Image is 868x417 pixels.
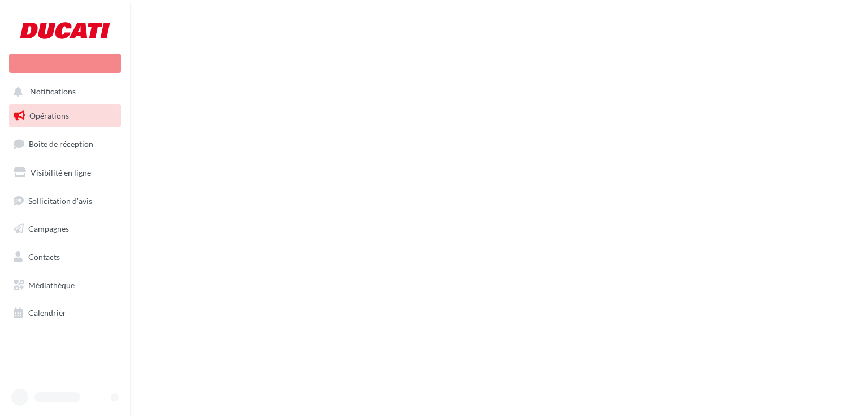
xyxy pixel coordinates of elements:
div: Nouvelle campagne [9,54,121,73]
a: Calendrier [7,301,123,325]
span: Calendrier [28,308,66,318]
span: Sollicitation d'avis [28,196,92,205]
a: Visibilité en ligne [7,161,123,185]
span: Notifications [30,87,76,97]
a: Opérations [7,104,123,128]
span: Campagnes [28,224,69,233]
a: Campagnes [7,217,123,241]
span: Boîte de réception [29,139,93,149]
a: Médiathèque [7,273,123,297]
a: Contacts [7,245,123,269]
a: Sollicitation d'avis [7,189,123,213]
a: Boîte de réception [7,132,123,156]
span: Opérations [29,111,69,120]
span: Visibilité en ligne [31,168,91,177]
span: Médiathèque [28,280,75,290]
span: Contacts [28,252,60,262]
